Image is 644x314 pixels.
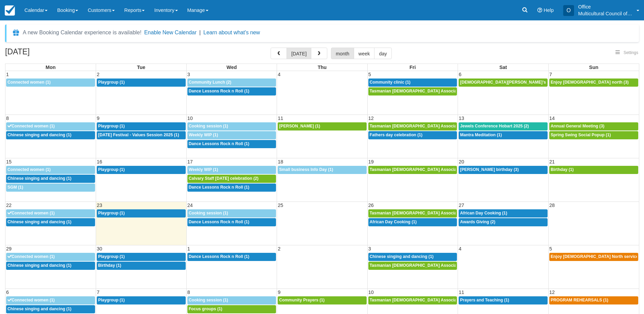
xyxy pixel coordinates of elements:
[187,87,276,95] a: Dance Lessons Rock n Roll (1)
[551,298,608,302] span: PROGRAM REHEARSALS (1)
[370,167,504,172] span: Tasmanian [DEMOGRAPHIC_DATA] Association -Weekly Praying (1)
[98,80,125,85] span: Playgroup (1)
[5,72,10,77] span: 1
[368,122,457,130] a: Tasmanian [DEMOGRAPHIC_DATA] Association -Weekly Praying (1)
[370,124,504,128] span: Tasmanian [DEMOGRAPHIC_DATA] Association -Weekly Praying (1)
[187,140,276,148] a: Dance Lessons Rock n Roll (1)
[187,246,191,251] span: 1
[458,290,465,295] span: 11
[368,166,457,174] a: Tasmanian [DEMOGRAPHIC_DATA] Association -Weekly Praying (1)
[187,166,276,174] a: Weekly WIP (1)
[187,290,191,295] span: 8
[368,262,457,270] a: Tasmanian [DEMOGRAPHIC_DATA] Association -Weekly Praying (1)
[6,122,95,130] a: Connected women (1)
[189,167,218,172] span: Weekly WIP (1)
[277,116,284,121] span: 11
[277,72,281,77] span: 4
[7,133,71,137] span: Chinese singing and dancing (1)
[189,124,228,128] span: Cooking session (1)
[277,246,281,251] span: 2
[458,159,465,164] span: 20
[549,131,638,139] a: Spring Swing Social Popup (1)
[187,218,276,226] a: Dance Lessons Rock n Roll (1)
[549,159,555,164] span: 21
[187,184,276,192] a: Dance Lessons Rock n Roll (1)
[458,203,465,208] span: 27
[7,220,71,224] span: Chinese singing and dancing (1)
[7,80,51,85] span: Connected women (1)
[459,131,548,139] a: Mantra Meditation (1)
[460,133,502,137] span: Mantra Meditation (1)
[5,5,15,16] img: checkfront-main-nav-mini-logo.png
[189,298,228,302] span: Cooking session (1)
[370,89,504,93] span: Tasmanian [DEMOGRAPHIC_DATA] Association -Weekly Praying (1)
[6,305,95,313] a: Chinese singing and dancing (1)
[6,253,95,261] a: Connected women (1)
[278,166,367,174] a: Small business Info Day (1)
[187,116,194,121] span: 10
[5,48,91,60] h2: [DATE]
[460,220,495,224] span: Awards Giving (2)
[7,307,71,311] span: Chinese singing and dancing (1)
[368,246,372,251] span: 3
[189,133,218,137] span: Weekly WIP (1)
[277,290,281,295] span: 9
[23,29,142,37] div: A new Booking Calendar experience is available!
[589,65,598,70] span: Sun
[370,211,504,215] span: Tasmanian [DEMOGRAPHIC_DATA] Association -Weekly Praying (1)
[187,72,191,77] span: 3
[7,298,55,302] span: Connected women (1)
[368,218,457,226] a: African Day Cooking (1)
[187,203,194,208] span: 24
[370,298,504,302] span: Tasmanian [DEMOGRAPHIC_DATA] Association -Weekly Praying (1)
[368,253,457,261] a: Chinese singing and dancing (1)
[97,296,186,304] a: Playgroup (1)
[187,131,276,139] a: Weekly WIP (1)
[549,122,638,130] a: Annual General Meeting (3)
[187,305,276,313] a: Focus groups (1)
[549,296,638,304] a: PROGRAM REHEARSALS (1)
[5,246,12,251] span: 29
[6,175,95,183] a: Chinese singing and dancing (1)
[97,253,186,261] a: Playgroup (1)
[187,159,194,164] span: 17
[6,184,95,192] a: SGM (1)
[331,48,354,59] button: month
[368,209,457,217] a: Tasmanian [DEMOGRAPHIC_DATA] Association -Weekly Praying (1)
[97,166,186,174] a: Playgroup (1)
[7,124,55,128] span: Connected women (1)
[187,78,276,87] a: Community Lunch (2)
[354,48,375,59] button: week
[460,167,519,172] span: [PERSON_NAME] birthday (3)
[96,72,100,77] span: 2
[460,298,509,302] span: Prayers and Teaching (1)
[368,87,457,95] a: Tasmanian [DEMOGRAPHIC_DATA] Association -Weekly Praying (1)
[189,220,250,224] span: Dance Lessons Rock n Roll (1)
[549,290,555,295] span: 12
[189,254,250,259] span: Dance Lessons Rock n Roll (1)
[5,159,12,164] span: 15
[96,116,100,121] span: 9
[370,133,423,137] span: Fathers day celebration (1)
[7,185,23,190] span: SGM (1)
[278,296,367,304] a: Community Prayers (1)
[98,298,125,302] span: Playgroup (1)
[459,296,548,304] a: Prayers and Teaching (1)
[551,124,604,128] span: Annual General Meeting (3)
[279,167,333,172] span: Small business Info Day (1)
[624,50,638,55] span: Settings
[279,124,320,128] span: [PERSON_NAME] (1)
[458,72,462,77] span: 6
[6,218,95,226] a: Chinese singing and dancing (1)
[7,263,71,268] span: Chinese singing and dancing (1)
[97,78,186,87] a: Playgroup (1)
[7,167,51,172] span: Connected women (1)
[45,65,56,70] span: Mon
[549,203,555,208] span: 28
[368,72,372,77] span: 5
[98,254,125,259] span: Playgroup (1)
[459,209,548,217] a: African Day Cooking (1)
[189,307,222,311] span: Focus groups (1)
[189,176,259,181] span: Calvary Staff [DATE] celebration (2)
[226,65,237,70] span: Wed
